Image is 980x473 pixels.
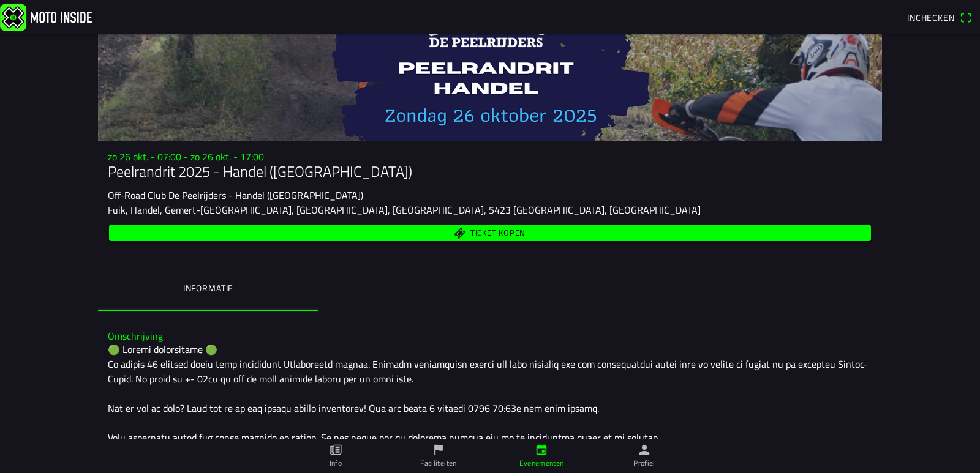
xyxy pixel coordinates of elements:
ion-icon: person [638,443,651,456]
h3: Omschrijving [108,330,872,342]
ion-icon: calendar [535,443,548,456]
ion-text: Fuik, Handel, Gemert-[GEOGRAPHIC_DATA], [GEOGRAPHIC_DATA], [GEOGRAPHIC_DATA], 5423 [GEOGRAPHIC_DA... [108,203,701,217]
span: Inchecken [907,11,955,24]
ion-icon: flag [432,443,445,456]
ion-text: Off-Road Club De Peelrijders - Handel ([GEOGRAPHIC_DATA]) [108,188,363,203]
ion-label: Profiel [633,458,655,469]
ion-label: Info [330,458,342,469]
ion-label: Faciliteiten [420,458,456,469]
a: Incheckenqr scanner [901,7,978,28]
ion-icon: paper [329,443,342,456]
ion-label: Evenementen [519,458,564,469]
h3: zo 26 okt. - 07:00 - zo 26 okt. - 17:00 [108,151,872,163]
span: Ticket kopen [470,229,526,237]
ion-label: Informatie [183,281,233,295]
h1: Peelrandrit 2025 - Handel ([GEOGRAPHIC_DATA]) [108,163,872,181]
